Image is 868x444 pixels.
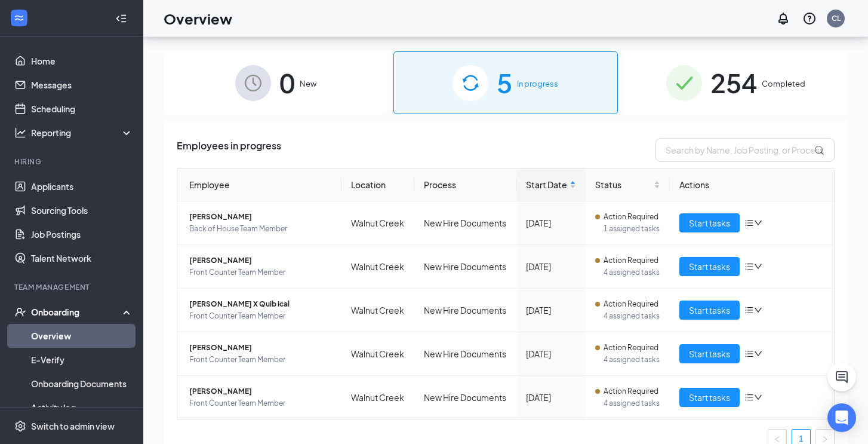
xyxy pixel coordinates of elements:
span: Front Counter Team Member [189,267,332,278]
a: Messages [31,73,133,97]
span: Start tasks [689,304,730,317]
span: Front Counter Team Member [189,397,332,409]
a: Talent Network [31,246,133,270]
svg: QuestionInfo [802,11,817,26]
span: bars [744,262,754,271]
svg: Analysis [14,127,26,139]
span: Front Counter Team Member [189,354,332,366]
td: New Hire Documents [414,332,516,376]
span: Back of House Team Member [189,223,332,235]
th: Process [414,169,516,201]
a: Applicants [31,174,133,198]
h1: Overview [164,8,232,29]
td: New Hire Documents [414,376,516,419]
th: Status [586,169,670,201]
span: 5 [497,62,512,103]
span: Start tasks [689,216,730,229]
div: Hiring [14,157,131,167]
a: E-Verify [31,348,133,372]
span: bars [744,349,754,359]
span: Action Required [604,342,658,354]
span: Start Date [526,178,568,191]
a: Scheduling [31,97,133,121]
a: Sourcing Tools [31,198,133,222]
div: [DATE] [526,216,577,229]
span: Action Required [604,255,658,267]
a: Activity log [31,396,133,419]
span: 254 [710,62,757,103]
td: New Hire Documents [414,201,516,245]
button: Start tasks [679,213,740,232]
span: 4 assigned tasks [604,267,660,278]
button: Start tasks [679,344,740,363]
svg: ChatActive [835,370,849,384]
div: [DATE] [526,260,577,273]
span: Action Required [604,298,658,310]
span: down [754,350,762,358]
div: [DATE] [526,304,577,317]
span: 4 assigned tasks [604,354,660,366]
div: CL [832,13,841,23]
span: down [754,306,762,314]
span: Action Required [604,211,658,223]
td: Walnut Creek [341,332,414,376]
span: Front Counter Team Member [189,310,332,322]
svg: WorkstreamLogo [13,12,25,24]
td: New Hire Documents [414,245,516,289]
button: Start tasks [679,257,740,276]
span: Status [595,178,651,191]
td: New Hire Documents [414,289,516,332]
span: 0 [279,62,295,103]
span: right [821,436,829,443]
span: 1 assigned tasks [604,223,660,235]
th: Actions [670,169,834,201]
span: Start tasks [689,260,730,273]
span: left [774,436,781,443]
button: Start tasks [679,301,740,320]
span: down [754,393,762,402]
td: Walnut Creek [341,245,414,289]
div: Open Intercom Messenger [827,403,856,432]
span: [PERSON_NAME] [189,211,332,223]
span: bars [744,305,754,315]
svg: Settings [14,420,26,432]
span: down [754,219,762,227]
div: [DATE] [526,347,577,360]
input: Search by Name, Job Posting, or Process [655,138,835,162]
span: Completed [762,78,805,90]
span: [PERSON_NAME] [189,385,332,397]
td: Walnut Creek [341,376,414,419]
td: Walnut Creek [341,289,414,332]
div: Team Management [14,282,131,292]
span: down [754,262,762,271]
span: [PERSON_NAME] [189,255,332,267]
span: 4 assigned tasks [604,397,660,409]
span: 4 assigned tasks [604,310,660,322]
span: Action Required [604,385,658,397]
svg: Collapse [115,13,127,25]
button: ChatActive [827,363,856,391]
span: Start tasks [689,347,730,360]
div: Reporting [31,127,134,139]
span: bars [744,218,754,228]
td: Walnut Creek [341,201,414,245]
button: Start tasks [679,388,740,407]
a: Job Postings [31,222,133,246]
div: [DATE] [526,391,577,404]
div: Switch to admin view [31,420,115,432]
a: Onboarding Documents [31,372,133,396]
span: In progress [517,78,558,90]
svg: UserCheck [14,306,26,318]
span: [PERSON_NAME] [189,342,332,354]
th: Location [341,169,414,201]
th: Employee [177,169,341,201]
a: Overview [31,324,133,348]
span: Start tasks [689,391,730,404]
span: bars [744,393,754,402]
span: Employees in progress [177,138,281,162]
span: [PERSON_NAME] X Quib ical [189,298,332,310]
svg: Notifications [776,11,790,26]
span: New [300,78,316,90]
a: Home [31,49,133,73]
div: Onboarding [31,306,123,318]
